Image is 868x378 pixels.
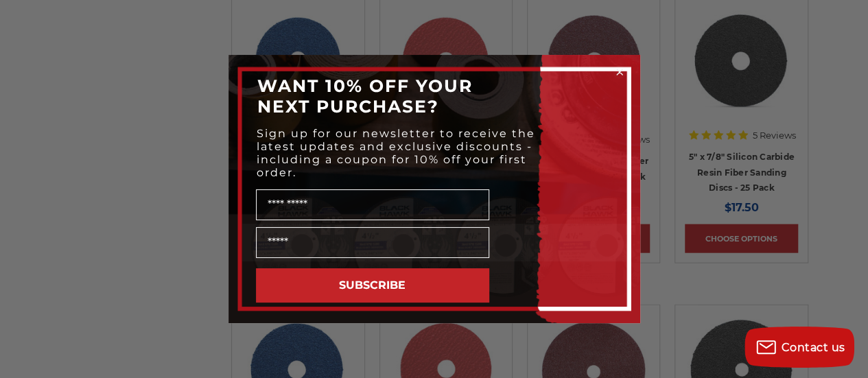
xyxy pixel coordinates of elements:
[256,227,489,258] input: Email
[256,268,489,303] button: SUBSCRIBE
[257,75,473,117] span: WANT 10% OFF YOUR NEXT PURCHASE?
[613,65,626,79] button: Close dialog
[744,327,854,368] button: Contact us
[782,341,845,354] span: Contact us
[257,127,535,179] span: Sign up for our newsletter to receive the latest updates and exclusive discounts - including a co...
